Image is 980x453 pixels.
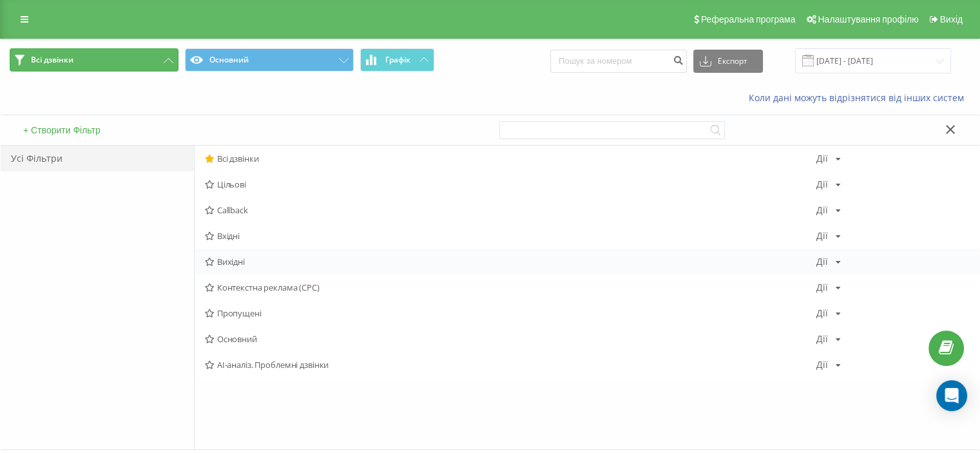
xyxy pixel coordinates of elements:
span: Вихідні [205,257,816,266]
div: Дії [816,283,828,292]
button: Графік [360,48,434,72]
span: Вихід [940,14,963,24]
button: Всі дзвінки [10,48,178,72]
span: Цільові [205,180,816,189]
div: Дії [816,360,828,369]
span: Всі дзвінки [205,154,816,163]
div: Дії [816,180,828,189]
span: Пропущені [205,309,816,318]
span: Реферальна програма [701,14,796,24]
span: Налаштування профілю [818,14,918,24]
div: Дії [816,309,828,318]
div: Дії [816,154,828,163]
div: Open Intercom Messenger [936,380,967,411]
button: Експорт [693,50,763,73]
div: Дії [816,334,828,343]
span: Вхідні [205,231,816,240]
span: AI-аналіз. Проблемні дзвінки [205,360,816,369]
div: Дії [816,206,828,215]
button: Закрити [941,124,960,137]
span: Графік [385,55,410,64]
span: Callback [205,206,816,215]
input: Пошук за номером [550,50,687,73]
button: Основний [185,48,354,72]
span: Основний [205,334,816,343]
div: Дії [816,257,828,266]
div: Усі Фільтри [1,146,194,171]
a: Коли дані можуть відрізнятися вiд інших систем [749,92,970,104]
div: Дії [816,231,828,240]
span: Всі дзвінки [31,55,73,65]
span: Контекстна реклама (CPC) [205,283,816,292]
button: + Створити Фільтр [19,124,104,136]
